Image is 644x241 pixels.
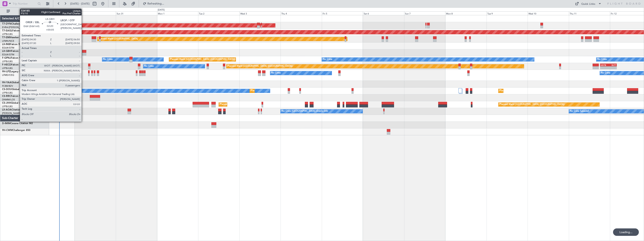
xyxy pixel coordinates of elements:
[147,2,165,5] span: Refreshing...
[198,11,239,15] div: Tue 2
[239,11,281,15] div: Wed 3
[2,112,26,115] a: [PERSON_NAME]/QSA
[2,109,12,111] span: LX-AOA
[2,105,13,108] a: LFPB/LBG
[98,36,138,42] div: Planned Maint [GEOGRAPHIC_DATA]
[2,122,33,125] a: D-IMIMCessna Citation M2
[573,0,604,7] button: Quick Links
[158,8,165,12] div: [DATE]
[2,98,15,101] a: DNMM/LOS
[103,56,113,63] div: No Crew
[281,11,322,15] div: Thu 4
[70,2,90,6] span: [DATE] - [DATE]
[157,11,198,15] div: Mon 1
[487,11,528,15] div: Tue 9
[2,84,13,88] a: FCBB/BZV
[251,88,316,94] div: Planned Maint [GEOGRAPHIC_DATA] ([GEOGRAPHIC_DATA])
[282,108,328,114] div: No Crew [GEOGRAPHIC_DATA] (Dublin Intl)
[597,56,607,63] div: No Crew
[2,23,11,25] span: T7-DYN
[2,70,24,73] a: 9H-LPZLegacy 500
[322,11,363,15] div: Fri 5
[2,88,26,91] a: CS-DOUGlobal 6500
[2,64,11,66] span: F-HECD
[50,8,57,12] div: [DATE]
[581,2,595,6] div: Quick Links
[144,63,154,69] div: No Crew
[608,66,616,69] div: -
[500,88,565,94] div: Planned Maint [GEOGRAPHIC_DATA] ([GEOGRAPHIC_DATA])
[2,102,11,104] span: CS-JHH
[2,102,25,104] a: CS-JHHGlobal 6000
[2,50,22,52] a: LX-GBHFalcon 7X
[2,53,14,56] a: EDLW/DTM
[569,11,610,15] div: Thu 11
[271,70,281,76] div: No Crew
[600,66,608,69] div: -
[613,228,639,236] div: Loading...
[75,11,116,15] div: Sat 30
[323,56,332,63] div: No Crew
[2,67,13,70] a: LFPB/LBG
[2,36,10,39] span: T7-EMI
[2,43,35,46] a: LX-INBFalcon 900EX EASy II
[363,11,404,15] div: Sat 6
[2,46,14,49] a: EDLW/DTM
[2,88,12,91] span: CS-DOU
[227,63,292,69] div: Planned Maint [GEOGRAPHIC_DATA] ([GEOGRAPHIC_DATA])
[570,108,589,114] div: No Crew Sabadell
[2,23,29,25] a: T7-DYNChallenger 604
[2,81,11,84] span: 9H-YAA
[2,109,32,111] a: LX-AOACitation Mustang
[2,36,27,39] a: T7-EMIHawker 900XP
[2,30,12,32] span: T7-EAGL
[2,64,22,66] a: F-HECDFalcon 7X
[2,57,11,59] span: F-GPNJ
[608,64,616,66] div: RJTT
[2,50,11,52] span: LX-GBH
[528,11,569,15] div: Wed 10
[2,122,11,125] span: D-IMIM
[500,101,565,108] div: Planned Maint [GEOGRAPHIC_DATA] ([GEOGRAPHIC_DATA])
[2,91,13,94] a: LFPB/LBG
[2,33,13,36] a: LFPB/LBG
[5,8,45,15] button: All Aircraft
[404,11,445,15] div: Sun 7
[600,64,608,66] div: UGTB
[116,11,157,15] div: Sun 31
[2,26,28,29] a: EVRA/[PERSON_NAME]
[141,0,166,7] button: Refreshing...
[2,129,30,132] a: 9H-CWMChallenger 850
[2,81,25,84] a: 9H-YAAGlobal 5000
[11,10,44,13] span: All Aircraft
[2,95,26,97] a: CS-RRCFalcon 900LX
[2,39,14,43] a: LFMN/NCE
[601,70,610,76] div: No Crew
[2,30,24,32] a: T7-EAGLFalcon 8X
[170,56,235,63] div: Planned Maint [GEOGRAPHIC_DATA] ([GEOGRAPHIC_DATA])
[2,129,13,132] span: 9H-CWM
[220,101,285,108] div: Planned Maint [GEOGRAPHIC_DATA] ([GEOGRAPHIC_DATA])
[2,57,27,59] a: F-GPNJFalcon 900EX
[33,11,75,15] div: Fri 29
[2,43,10,46] span: LX-INB
[445,11,487,15] div: Mon 8
[2,95,11,97] span: CS-RRC
[2,74,14,77] a: LFMD/CEQ
[2,60,13,63] a: LFPB/LBG
[13,1,36,7] input: Trip Number
[2,70,10,73] span: 9H-LPZ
